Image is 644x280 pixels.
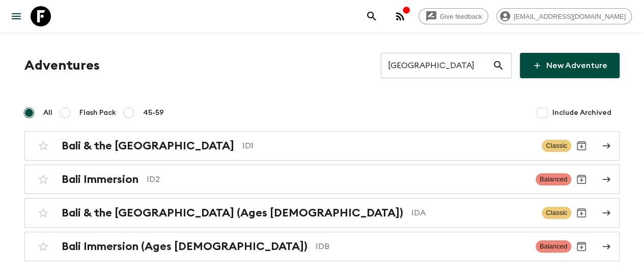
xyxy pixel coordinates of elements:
h2: Bali & the [GEOGRAPHIC_DATA] (Ages [DEMOGRAPHIC_DATA]) [62,206,403,220]
p: ID2 [147,173,527,185]
h2: Bali Immersion (Ages [DEMOGRAPHIC_DATA]) [62,240,307,253]
span: Classic [542,207,571,219]
a: Give feedback [418,8,488,24]
p: ID1 [242,140,534,152]
span: Give feedback [434,13,488,20]
button: search adventures [361,6,382,26]
h1: Adventures [24,55,100,76]
button: menu [6,6,26,26]
span: Flash Pack [79,108,116,118]
a: New Adventure [520,53,620,78]
button: Archive [571,136,592,156]
button: Archive [571,203,592,223]
span: Classic [542,140,571,152]
div: [EMAIL_ADDRESS][DOMAIN_NAME] [496,8,632,24]
p: IDB [316,240,527,253]
span: Balanced [536,173,571,185]
h2: Bali Immersion [62,173,138,186]
input: e.g. AR1, Argentina [381,51,492,80]
a: Bali & the [GEOGRAPHIC_DATA]ID1ClassicArchive [24,131,620,161]
a: Bali & the [GEOGRAPHIC_DATA] (Ages [DEMOGRAPHIC_DATA])IDAClassicArchive [24,198,620,228]
span: Include Archived [552,108,611,118]
span: [EMAIL_ADDRESS][DOMAIN_NAME] [508,13,631,20]
button: Archive [571,169,592,190]
span: 45-59 [143,108,164,118]
h2: Bali & the [GEOGRAPHIC_DATA] [62,139,234,152]
span: Balanced [536,240,571,253]
p: IDA [411,207,534,219]
a: Bali ImmersionID2BalancedArchive [24,165,620,194]
button: Archive [571,236,592,257]
span: All [43,108,52,118]
a: Bali Immersion (Ages [DEMOGRAPHIC_DATA])IDBBalancedArchive [24,232,620,261]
